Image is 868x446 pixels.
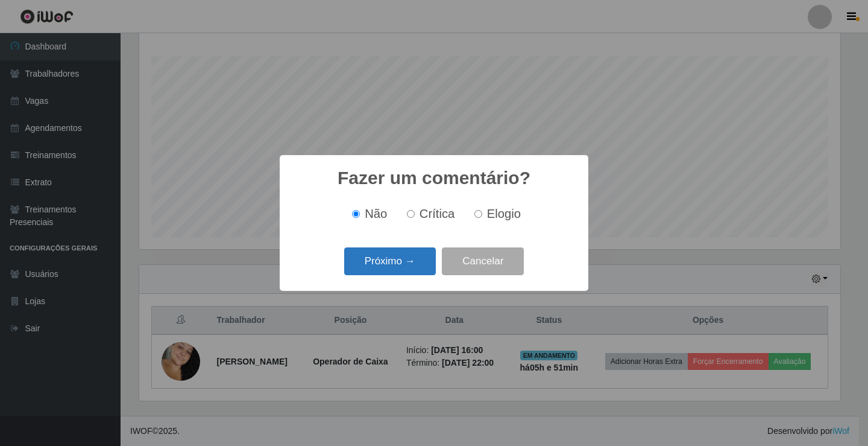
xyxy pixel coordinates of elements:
input: Crítica [407,210,415,218]
span: Elogio [487,207,521,220]
button: Próximo → [344,247,436,276]
span: Crítica [420,207,455,220]
span: Não [365,207,387,220]
button: Cancelar [442,247,524,276]
input: Não [352,210,360,218]
h2: Fazer um comentário? [338,167,530,189]
input: Elogio [474,210,482,218]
